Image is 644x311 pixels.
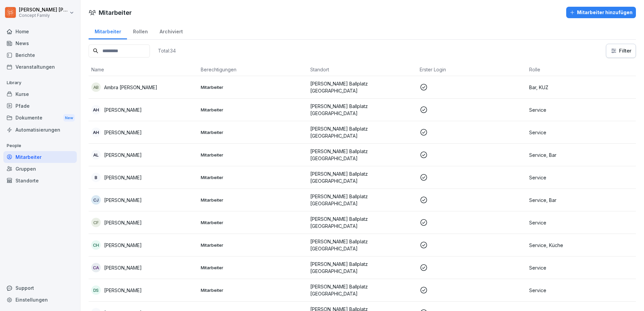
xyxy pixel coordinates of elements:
[91,82,101,92] div: AB
[310,238,414,252] p: [PERSON_NAME] Ballplatz [GEOGRAPHIC_DATA]
[91,240,101,250] div: CH
[529,219,633,226] p: Service
[310,170,414,184] p: [PERSON_NAME] Ballplatz [GEOGRAPHIC_DATA]
[201,287,305,293] p: Mitarbeiter
[529,106,633,113] p: Service
[198,63,308,76] th: Berechtigungen
[610,47,632,54] div: Filter
[91,285,101,295] div: DS
[154,22,189,39] a: Archiviert
[310,261,414,275] p: [PERSON_NAME] Ballplatz [GEOGRAPHIC_DATA]
[310,148,414,162] p: [PERSON_NAME] Ballplatz [GEOGRAPHIC_DATA]
[99,8,132,17] h1: Mitarbeiter
[3,124,77,136] a: Automatisierungen
[417,63,526,76] th: Erster Login
[310,125,414,139] p: [PERSON_NAME] Ballplatz [GEOGRAPHIC_DATA]
[529,197,633,204] p: Service, Bar
[91,173,101,182] div: B
[201,219,305,226] p: Mitarbeiter
[91,263,101,272] div: CA
[104,264,142,271] p: [PERSON_NAME]
[3,175,77,186] a: Standorte
[3,88,77,100] a: Kurse
[3,294,77,306] a: Einstellungen
[526,63,636,76] th: Rolle
[3,140,77,151] p: People
[529,264,633,271] p: Service
[91,128,101,137] div: AH
[3,26,77,37] a: Home
[3,61,77,73] a: Veranstaltungen
[104,287,142,294] p: [PERSON_NAME]
[529,151,633,159] p: Service, Bar
[201,84,305,90] p: Mitarbeiter
[63,114,75,122] div: New
[606,44,636,58] button: Filter
[201,152,305,158] p: Mitarbeiter
[104,129,142,136] p: [PERSON_NAME]
[529,174,633,181] p: Service
[104,84,157,91] p: Ambra [PERSON_NAME]
[3,100,77,112] a: Pfade
[91,195,101,205] div: CJ
[3,163,77,175] a: Gruppen
[104,219,142,226] p: [PERSON_NAME]
[104,242,142,249] p: [PERSON_NAME]
[201,129,305,135] p: Mitarbeiter
[104,151,142,159] p: [PERSON_NAME]
[570,9,633,16] div: Mitarbeiter hinzufügen
[91,218,101,227] div: CF
[310,283,414,297] p: [PERSON_NAME] Ballplatz [GEOGRAPHIC_DATA]
[201,107,305,113] p: Mitarbeiter
[3,151,77,163] a: Mitarbeiter
[19,7,68,13] p: [PERSON_NAME] [PERSON_NAME]
[3,49,77,61] a: Berichte
[104,197,142,204] p: [PERSON_NAME]
[127,22,154,39] a: Rollen
[3,37,77,49] a: News
[201,242,305,248] p: Mitarbeiter
[3,282,77,294] div: Support
[529,242,633,249] p: Service, Küche
[529,129,633,136] p: Service
[91,150,101,160] div: AL
[89,22,127,39] a: Mitarbeiter
[310,215,414,230] p: [PERSON_NAME] Ballplatz [GEOGRAPHIC_DATA]
[158,47,176,54] p: Total: 34
[19,13,68,18] p: Concept Family
[310,103,414,117] p: [PERSON_NAME] Ballplatz [GEOGRAPHIC_DATA]
[3,112,77,124] div: Dokumente
[566,7,636,18] button: Mitarbeiter hinzufügen
[310,80,414,94] p: [PERSON_NAME] Ballplatz [GEOGRAPHIC_DATA]
[201,197,305,203] p: Mitarbeiter
[308,63,417,76] th: Standort
[529,84,633,91] p: Bar, KUZ
[3,77,77,88] p: Library
[91,105,101,114] div: AH
[201,174,305,180] p: Mitarbeiter
[3,112,77,124] a: DokumenteNew
[529,287,633,294] p: Service
[89,63,198,76] th: Name
[104,174,142,181] p: [PERSON_NAME]
[310,193,414,207] p: [PERSON_NAME] Ballplatz [GEOGRAPHIC_DATA]
[201,265,305,271] p: Mitarbeiter
[104,106,142,113] p: [PERSON_NAME]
